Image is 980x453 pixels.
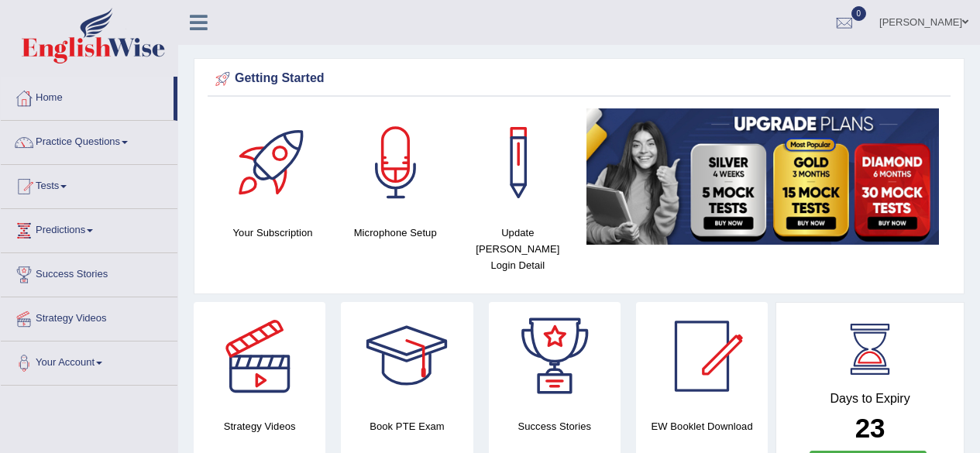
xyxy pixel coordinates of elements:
a: Strategy Videos [1,297,177,336]
h4: Days to Expiry [793,392,947,406]
a: Practice Questions [1,121,177,160]
a: Success Stories [1,253,177,292]
a: Tests [1,165,177,204]
h4: Microphone Setup [342,225,449,241]
h4: Your Subscription [219,225,326,241]
span: 0 [851,6,867,21]
h4: Book PTE Exam [341,418,473,434]
a: Home [1,77,174,115]
h4: Strategy Videos [194,418,325,434]
h4: Update [PERSON_NAME] Login Detail [464,225,571,273]
h4: EW Booklet Download [636,418,768,434]
h4: Success Stories [489,418,621,434]
b: 23 [855,413,885,443]
a: Your Account [1,341,177,380]
img: small5.jpg [586,108,939,245]
a: Predictions [1,209,177,248]
div: Getting Started [211,67,947,91]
